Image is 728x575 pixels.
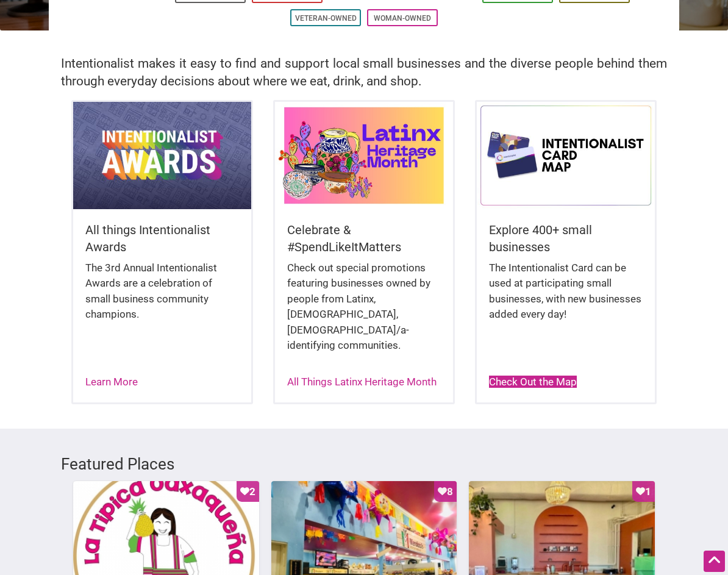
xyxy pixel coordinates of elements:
[477,102,655,209] img: Intentionalist Card Map
[73,102,251,209] img: Intentionalist Awards
[61,55,667,90] h2: Intentionalist makes it easy to find and support local small businesses and the diverse people be...
[287,376,437,388] a: All Things Latinx Heritage Month
[489,260,643,335] div: The Intentionalist Card can be used at participating small businesses, with new businesses added ...
[374,14,431,23] a: Woman-Owned
[85,376,138,388] a: Learn More
[275,102,453,209] img: Latinx / Hispanic Heritage Month
[61,453,667,475] h3: Featured Places
[489,221,643,255] h5: Explore 400+ small businesses
[295,14,357,23] a: Veteran-Owned
[85,221,239,255] h5: All things Intentionalist Awards
[489,376,577,388] a: Check Out the Map
[287,260,441,366] div: Check out special promotions featuring businesses owned by people from Latinx, [DEMOGRAPHIC_DATA]...
[85,260,239,335] div: The 3rd Annual Intentionalist Awards are a celebration of small business community champions.
[704,551,725,572] div: Scroll Back to Top
[287,221,441,255] h5: Celebrate & #SpendLikeItMatters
